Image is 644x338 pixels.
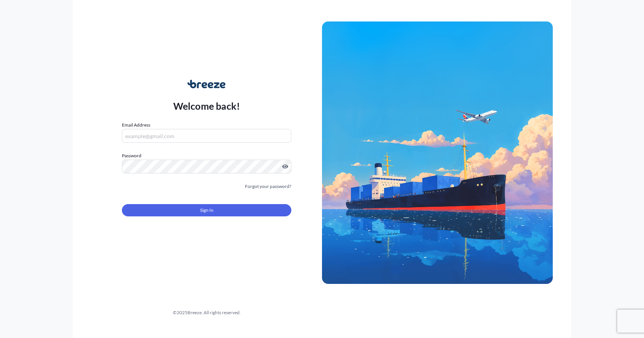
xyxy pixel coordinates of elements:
[122,129,291,143] input: example@gmail.com
[122,121,150,129] label: Email Address
[245,183,291,190] a: Forgot your password?
[173,100,240,112] p: Welcome back!
[200,206,214,214] span: Sign In
[91,309,322,317] div: © 2025 Breeze. All rights reserved.
[282,163,288,170] button: Show password
[122,152,291,160] label: Password
[322,21,553,284] img: Ship illustration
[122,204,291,216] button: Sign In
